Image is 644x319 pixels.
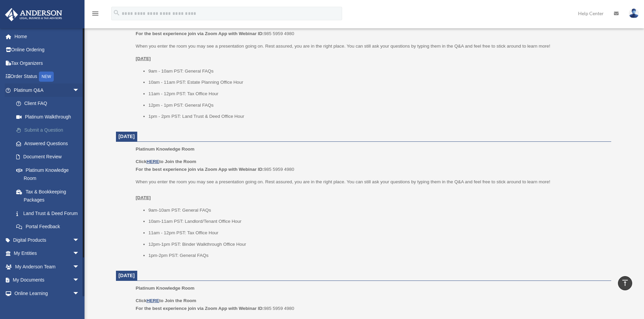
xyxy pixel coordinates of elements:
[5,247,90,260] a: My Entitiesarrow_drop_down
[629,8,639,18] img: User Pic
[9,163,86,185] a: Platinum Knowledge Room
[136,298,196,303] b: Click to Join the Room
[5,83,90,97] a: Platinum Q&Aarrow_drop_down
[73,260,86,274] span: arrow_drop_down
[136,306,264,311] b: For the best experience join via Zoom App with Webinar ID:
[136,195,151,200] u: [DATE]
[136,178,606,202] p: When you enter the room you may see a presentation going on. Rest assured, you are in the right p...
[5,56,90,70] a: Tax Organizers
[148,112,606,121] li: 1pm - 2pm PST: Land Trust & Deed Office Hour
[39,72,54,82] div: NEW
[119,134,135,139] span: [DATE]
[9,137,90,150] a: Answered Questions
[9,110,90,124] a: Platinum Walkthrough
[136,31,264,36] b: For the best experience join via Zoom App with Webinar ID:
[148,251,606,260] li: 1pm-2pm PST: General FAQs
[146,298,159,303] a: HERE
[73,287,86,300] span: arrow_drop_down
[5,30,90,43] a: Home
[9,220,90,234] a: Portal Feedback
[9,97,90,110] a: Client FAQ
[618,276,632,290] a: vertical_align_top
[136,158,606,174] p: 985 5959 4980
[136,167,264,172] b: For the best experience join via Zoom App with Webinar ID:
[9,150,90,164] a: Document Review
[9,207,90,220] a: Land Trust & Deed Forum
[136,22,606,38] p: 985 5959 4980
[5,260,90,273] a: My Anderson Teamarrow_drop_down
[136,297,606,313] p: 985 5959 4980
[3,8,64,21] img: Anderson Advisors Platinum Portal
[148,101,606,109] li: 12pm - 1pm PST: General FAQs
[148,240,606,248] li: 12pm-1pm PST: Binder Walkthrough Office Hour
[148,67,606,75] li: 9am - 10am PST: General FAQs
[146,159,159,164] a: HERE
[91,9,99,18] i: menu
[119,273,135,278] span: [DATE]
[136,147,194,152] span: Platinum Knowledge Room
[91,12,99,18] a: menu
[9,124,90,137] a: Submit a Question
[73,247,86,261] span: arrow_drop_down
[148,90,606,98] li: 11am - 12pm PST: Tax Office Hour
[5,273,90,287] a: My Documentsarrow_drop_down
[148,217,606,225] li: 10am-11am PST: Landlord/Tenant Office Hour
[148,78,606,86] li: 10am - 11am PST: Estate Planning Office Hour
[73,83,86,97] span: arrow_drop_down
[148,206,606,214] li: 9am-10am PST: General FAQs
[136,56,151,61] u: [DATE]
[5,70,90,84] a: Order StatusNEW
[621,279,629,287] i: vertical_align_top
[136,159,196,164] b: Click to Join the Room
[5,287,90,300] a: Online Learningarrow_drop_down
[113,9,120,17] i: search
[5,43,90,57] a: Online Ordering
[5,233,90,247] a: Digital Productsarrow_drop_down
[148,229,606,237] li: 11am - 12pm PST: Tax Office Hour
[136,42,606,50] p: When you enter the room you may see a presentation going on. Rest assured, you are in the right p...
[9,185,90,207] a: Tax & Bookkeeping Packages
[73,233,86,247] span: arrow_drop_down
[73,273,86,287] span: arrow_drop_down
[136,286,194,291] span: Platinum Knowledge Room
